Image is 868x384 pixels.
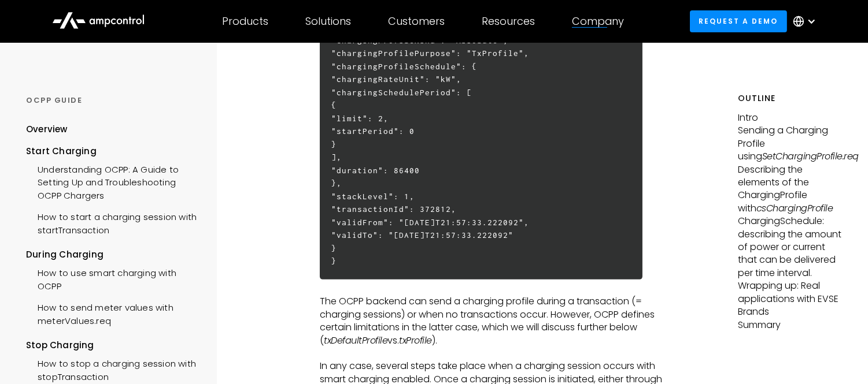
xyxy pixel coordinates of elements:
[26,95,200,106] div: OCPP GUIDE
[756,202,833,215] em: csChargingProfile
[26,205,200,240] a: How to start a charging session with startTransaction
[738,111,842,124] p: Intro
[388,15,445,28] div: Customers
[222,15,268,28] div: Products
[399,334,432,347] em: txProfile
[26,123,68,136] div: Overview
[572,15,624,28] div: Company
[26,296,200,330] a: How to send meter values with meterValues.req
[320,347,678,360] p: ‍
[26,248,200,261] div: During Charging
[305,15,351,28] div: Solutions
[738,319,842,331] p: Summary
[482,15,535,28] div: Resources
[738,279,842,318] p: Wrapping up: Real applications with EVSE Brands
[324,334,387,347] em: txDefaultProfile
[320,295,678,347] p: The OCPP backend can send a charging profile during a transaction (= charging sessions) or when n...
[762,150,859,163] em: SetChargingProfile.req
[738,124,842,163] p: Sending a Charging Profile using
[26,158,200,205] a: Understanding OCPP: A Guide to Setting Up and Troubleshooting OCPP Chargers
[690,10,787,32] a: Request a demo
[738,92,842,105] h5: Outline
[26,339,200,352] div: Stop Charging
[320,282,678,295] p: ‍
[26,123,68,144] a: Overview
[738,215,842,279] p: ChargingSchedule: describing the amount of power or current that can be delivered per time interval.
[26,261,200,296] a: How to use smart charging with OCPP
[738,163,842,215] p: Describing the elements of the ChargingProfile with
[26,145,200,158] div: Start Charging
